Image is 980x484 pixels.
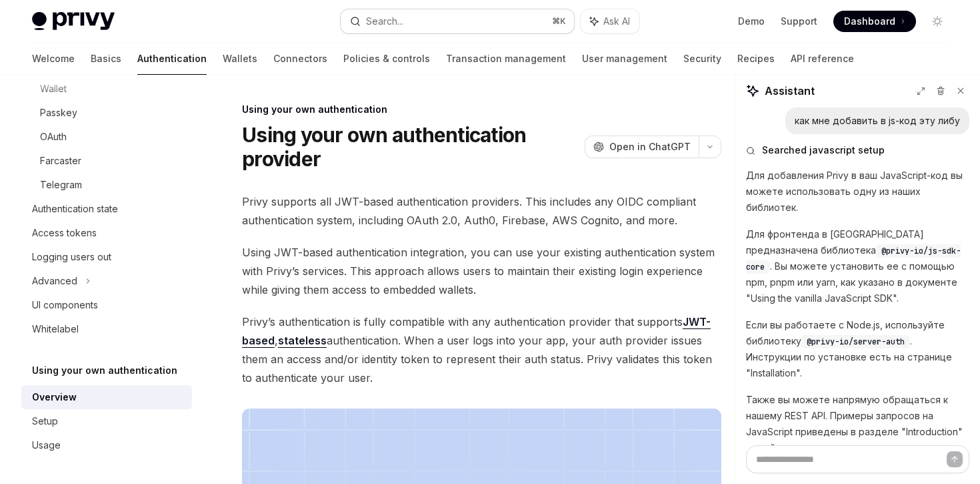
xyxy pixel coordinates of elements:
a: Authentication [137,43,207,75]
a: Authentication state [21,197,192,221]
div: Setup [32,413,58,429]
div: как мне добавить в js-код эту либу [795,114,960,128]
button: Open in ChatGPT [585,136,699,158]
p: Также вы можете напрямую обращаться к нашему REST API. Примеры запросов на JavaScript приведены в... [746,392,969,456]
a: UI components [21,293,192,317]
a: Support [781,15,817,28]
h5: Using your own authentication [32,362,177,379]
a: Whitelabel [21,317,192,341]
div: Whitelabel [32,321,79,337]
span: Privy supports all JWT-based authentication providers. This includes any OIDC compliant authentic... [242,192,721,230]
p: Для фронтенда в [GEOGRAPHIC_DATA] предназначена библиотека . Вы можете установить ее с помощью np... [746,226,969,306]
a: Connectors [273,43,327,75]
div: Farcaster [40,153,81,169]
span: Ask AI [603,15,630,28]
a: User management [582,43,667,75]
div: Search... [366,13,403,29]
button: Ask AI [581,9,639,33]
a: Passkey [21,101,192,125]
a: Policies & controls [343,43,430,75]
p: Для добавления Privy в ваш JavaScript-код вы можете использовать одну из наших библиотек. [746,168,969,216]
a: Usage [21,433,192,457]
a: Recipes [737,43,775,75]
span: Using JWT-based authentication integration, you can use your existing authentication system with ... [242,243,721,299]
a: Transaction management [446,43,566,75]
a: stateless [278,334,327,348]
a: Telegram [21,173,192,197]
div: Overview [32,389,77,405]
div: Authentication state [32,201,118,217]
a: Farcaster [21,149,192,173]
a: API reference [791,43,854,75]
div: Logging users out [32,249,111,265]
span: @privy-io/js-sdk-core [746,246,961,272]
span: ⌘ K [552,16,566,27]
a: Access tokens [21,221,192,245]
div: Passkey [40,105,77,121]
button: Search...⌘K [341,9,573,33]
button: Toggle dark mode [927,11,948,32]
a: Welcome [32,43,75,75]
div: OAuth [40,129,67,145]
a: Demo [738,15,765,28]
img: light logo [32,12,115,31]
span: @privy-io/server-auth [807,336,905,347]
a: Dashboard [833,11,916,32]
span: Privy’s authentication is fully compatible with any authentication provider that supports , authe... [242,312,721,387]
span: Dashboard [844,15,895,28]
a: Setup [21,409,192,433]
a: Basics [91,43,121,75]
button: Send message [947,451,963,467]
p: Если вы работаете с Node.js, используйте библиотеку . Инструкции по установке есть на странице "I... [746,317,969,381]
span: Searched javascript setup [762,144,885,157]
span: Open in ChatGPT [609,140,691,154]
div: UI components [32,297,98,313]
span: Assistant [765,83,815,99]
a: Overview [21,385,192,409]
a: Security [683,43,721,75]
button: Searched javascript setup [746,144,969,157]
div: Advanced [32,273,77,289]
div: Using your own authentication [242,103,721,116]
div: Telegram [40,177,82,193]
div: Access tokens [32,225,97,241]
h1: Using your own authentication provider [242,123,579,171]
div: Usage [32,437,61,453]
a: Logging users out [21,245,192,269]
a: Wallets [223,43,257,75]
a: OAuth [21,125,192,149]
